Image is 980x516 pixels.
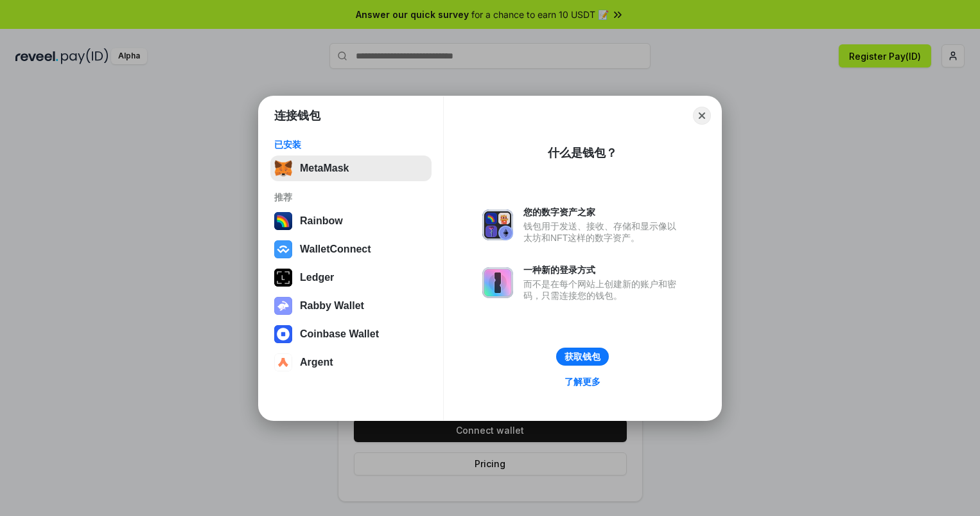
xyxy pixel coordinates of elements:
img: svg+xml,%3Csvg%20width%3D%22120%22%20height%3D%22120%22%20viewBox%3D%220%200%20120%20120%22%20fil... [274,212,292,230]
div: 了解更多 [564,376,600,387]
button: Rabby Wallet [270,293,432,319]
img: svg+xml,%3Csvg%20width%3D%2228%22%20height%3D%2228%22%20viewBox%3D%220%200%2028%2028%22%20fill%3D... [274,353,292,371]
div: Ledger [300,272,334,283]
img: svg+xml,%3Csvg%20width%3D%2228%22%20height%3D%2228%22%20viewBox%3D%220%200%2028%2028%22%20fill%3D... [274,325,292,343]
div: WalletConnect [300,244,371,255]
div: Argent [300,357,333,368]
button: Argent [270,350,432,375]
button: WalletConnect [270,236,432,262]
button: Rainbow [270,208,432,234]
div: Rabby Wallet [300,300,364,312]
a: 了解更多 [557,373,608,390]
div: 获取钱包 [564,351,600,362]
div: 一种新的登录方式 [523,264,683,276]
div: MetaMask [300,163,349,174]
div: 推荐 [274,191,428,203]
button: MetaMask [270,156,432,181]
div: Coinbase Wallet [300,328,379,340]
img: svg+xml,%3Csvg%20xmlns%3D%22http%3A%2F%2Fwww.w3.org%2F2000%2Fsvg%22%20width%3D%2228%22%20height%3... [274,269,292,287]
button: 获取钱包 [556,348,609,366]
div: 您的数字资产之家 [523,206,683,218]
button: Ledger [270,265,432,290]
img: svg+xml,%3Csvg%20fill%3D%22none%22%20height%3D%2233%22%20viewBox%3D%220%200%2035%2033%22%20width%... [274,159,292,177]
div: 钱包用于发送、接收、存储和显示像以太坊和NFT这样的数字资产。 [523,220,683,244]
button: Coinbase Wallet [270,321,432,347]
button: Close [693,107,711,125]
h1: 连接钱包 [274,108,320,123]
div: 而不是在每个网站上创建新的账户和密码，只需连接您的钱包。 [523,278,683,301]
div: Rainbow [300,215,343,227]
img: svg+xml,%3Csvg%20xmlns%3D%22http%3A%2F%2Fwww.w3.org%2F2000%2Fsvg%22%20fill%3D%22none%22%20viewBox... [482,209,513,240]
img: svg+xml,%3Csvg%20width%3D%2228%22%20height%3D%2228%22%20viewBox%3D%220%200%2028%2028%22%20fill%3D... [274,240,292,258]
img: svg+xml,%3Csvg%20xmlns%3D%22http%3A%2F%2Fwww.w3.org%2F2000%2Fsvg%22%20fill%3D%22none%22%20viewBox... [482,267,513,298]
img: svg+xml,%3Csvg%20xmlns%3D%22http%3A%2F%2Fwww.w3.org%2F2000%2Fsvg%22%20fill%3D%22none%22%20viewBox... [274,297,292,315]
div: 已安装 [274,139,428,150]
div: 什么是钱包？ [548,145,617,161]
